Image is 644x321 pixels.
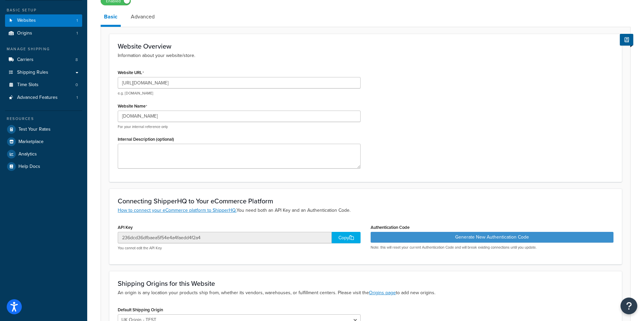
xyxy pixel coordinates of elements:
li: Carriers [5,54,82,66]
li: Origins [5,27,82,40]
label: Internal Description (optional) [118,137,174,142]
span: 1 [76,30,78,36]
span: Test Your Rates [18,127,51,132]
span: 1 [76,18,78,23]
div: Manage Shipping [5,46,82,52]
span: Origins [17,30,32,36]
label: Default Shipping Origin [118,307,163,312]
a: Analytics [5,148,82,160]
a: Basic [101,9,121,27]
p: An origin is any location your products ship from, whether its vendors, warehouses, or fulfillmen... [118,289,613,297]
label: Website URL [118,70,144,75]
span: Advanced Features [17,95,58,101]
a: Origins page [369,289,396,296]
label: Website Name [118,104,147,109]
span: Help Docs [18,164,40,170]
a: Websites1 [5,14,82,27]
div: Resources [5,116,82,122]
p: Information about your website/store. [118,52,613,59]
button: Open Resource Center [621,298,637,314]
span: 8 [75,57,78,63]
a: Carriers8 [5,54,82,66]
span: Websites [17,18,36,23]
p: e.g. [DOMAIN_NAME] [118,91,361,96]
span: Shipping Rules [17,70,48,75]
a: Time Slots0 [5,79,82,91]
span: Analytics [18,151,37,157]
label: API Key [118,225,133,230]
li: Time Slots [5,79,82,91]
div: Copy [332,232,361,243]
p: For your internal reference only [118,124,361,129]
a: Help Docs [5,160,82,173]
li: Advanced Features [5,91,82,104]
p: You need both an API Key and an Authentication Code. [118,207,613,214]
h3: Connecting ShipperHQ to Your eCommerce Platform [118,197,613,205]
span: 0 [75,82,78,88]
a: Advanced [127,9,158,25]
a: Origins1 [5,27,82,40]
a: Test Your Rates [5,123,82,135]
li: Websites [5,14,82,27]
span: Time Slots [17,82,39,88]
label: Authentication Code [371,225,410,230]
div: Basic Setup [5,7,82,13]
span: Carriers [17,57,34,63]
p: You cannot edit the API Key [118,246,361,251]
p: Note: this will reset your current Authentication Code and will break existing connections until ... [371,245,613,250]
h3: Website Overview [118,43,613,50]
h3: Shipping Origins for this Website [118,280,613,287]
a: Shipping Rules [5,66,82,79]
a: How to connect your eCommerce platform to ShipperHQ. [118,207,236,214]
button: Show Help Docs [620,34,633,46]
a: Marketplace [5,136,82,148]
span: 1 [76,95,78,101]
a: Advanced Features1 [5,91,82,104]
button: Generate New Authentication Code [371,232,613,243]
span: Marketplace [18,139,44,145]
